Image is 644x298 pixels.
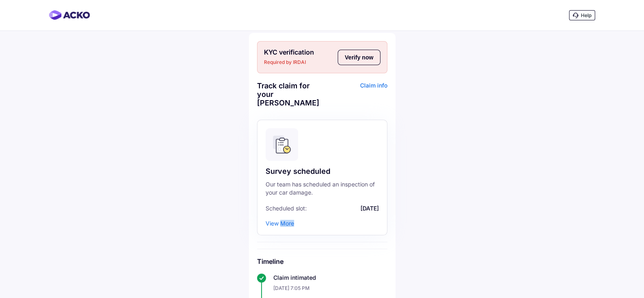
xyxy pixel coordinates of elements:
img: horizontal-gradient.png [49,10,90,20]
div: View More [266,220,294,227]
div: Claim intimated [273,274,387,282]
div: KYC verification [264,48,334,66]
div: Claim info [324,81,387,113]
span: Help [581,12,591,18]
h6: Timeline [257,257,387,265]
span: Scheduled slot: [266,205,307,212]
button: Verify now [338,50,380,65]
div: Survey scheduled [266,167,379,176]
span: Required by IRDAI [264,58,334,66]
div: Our team has scheduled an inspection of your car damage. [266,180,379,197]
div: Track claim for your [PERSON_NAME] [257,81,320,107]
span: [DATE] [309,205,379,212]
